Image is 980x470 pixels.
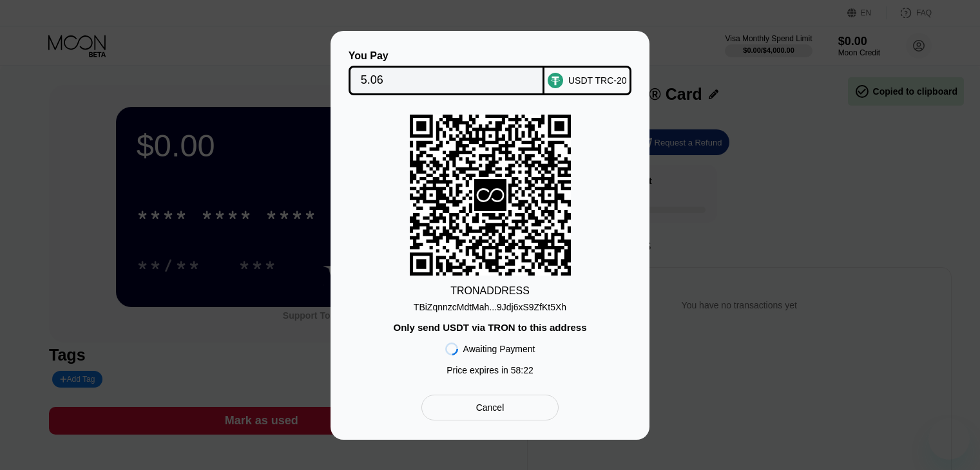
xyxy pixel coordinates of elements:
div: You Pay [349,50,545,62]
iframe: Nút để khởi chạy cửa sổ nhắn tin [928,418,970,460]
div: Cancel [476,402,504,413]
div: TBiZqnnzcMdtMah...9Jdj6xS9ZfKt5Xh [414,302,566,312]
div: TBiZqnnzcMdtMah...9Jdj6xS9ZfKt5Xh [414,297,566,312]
div: USDT TRC-20 [568,75,627,86]
div: Cancel [421,395,559,420]
div: Awaiting Payment [463,344,535,354]
span: 58 : 22 [511,365,533,375]
div: You PayUSDT TRC-20 [350,50,630,95]
div: Only send USDT via TRON to this address [393,322,586,333]
div: Price expires in [447,365,533,375]
div: TRON ADDRESS [450,285,530,297]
